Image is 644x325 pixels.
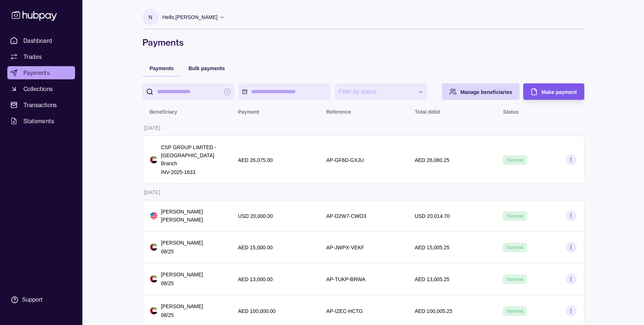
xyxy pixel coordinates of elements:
[142,37,584,48] h1: Payments
[507,213,523,219] span: Success
[23,101,57,109] span: Transactions
[326,308,363,314] p: AP-IZEC-HCTG
[238,308,276,314] p: AED 100,000.00
[460,89,512,95] span: Manage beneficiaries
[7,66,75,79] a: Payments
[161,271,203,279] p: [PERSON_NAME]
[161,302,203,310] p: [PERSON_NAME]
[161,311,203,319] p: 08/25
[23,84,53,93] span: Collections
[23,68,50,77] span: Payments
[415,157,450,163] p: AED 26,080.25
[150,156,157,163] img: ae
[507,309,523,314] span: Success
[157,83,220,100] input: search
[22,296,42,304] div: Support
[150,243,157,251] img: ae
[7,34,75,47] a: Dashboard
[161,279,203,287] p: 08/25
[238,157,273,163] p: AED 26,075.00
[150,307,157,314] img: ae
[326,245,364,250] p: AP-JWPX-VEKF
[161,239,203,247] p: [PERSON_NAME]
[442,83,520,100] button: Manage beneficiaries
[23,36,52,45] span: Dashboard
[507,245,523,250] span: Success
[415,109,440,115] p: Total debit
[326,157,364,163] p: AP-GF6D-GXJU
[326,109,351,115] p: Reference
[523,83,584,100] button: Make payment
[238,245,273,250] p: AED 15,000.00
[150,212,157,219] img: us
[541,89,577,95] span: Make payment
[7,50,75,63] a: Trades
[503,109,519,115] p: Status
[144,189,160,195] p: [DATE]
[415,308,453,314] p: AED 100,005.25
[238,213,273,219] p: USD 20,000.00
[415,276,450,282] p: AED 13,005.25
[189,65,225,71] span: Bulk payments
[238,276,273,282] p: AED 13,000.00
[161,168,223,176] p: INV-2025-1633
[7,114,75,128] a: Statements
[23,52,42,61] span: Trades
[326,213,366,219] p: AP-D2W7-CWO3
[161,208,223,224] p: [PERSON_NAME] [PERSON_NAME]
[326,276,365,282] p: AP-TUKP-BRWA
[507,277,523,282] span: Success
[415,245,450,250] p: AED 15,005.25
[144,125,160,131] p: [DATE]
[7,82,75,95] a: Collections
[7,292,75,307] a: Support
[507,158,523,163] span: Success
[150,109,177,115] p: Beneficiary
[163,13,218,21] p: Hello, [PERSON_NAME]
[7,98,75,112] a: Transactions
[23,117,54,125] span: Statements
[150,275,157,283] img: ae
[149,13,152,21] p: N
[238,109,259,115] p: Payment
[161,247,203,256] p: 08/25
[415,213,450,219] p: USD 20,014.70
[150,65,174,71] span: Payments
[161,143,223,167] p: CSP GROUP LIMITED - [GEOGRAPHIC_DATA] Branch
